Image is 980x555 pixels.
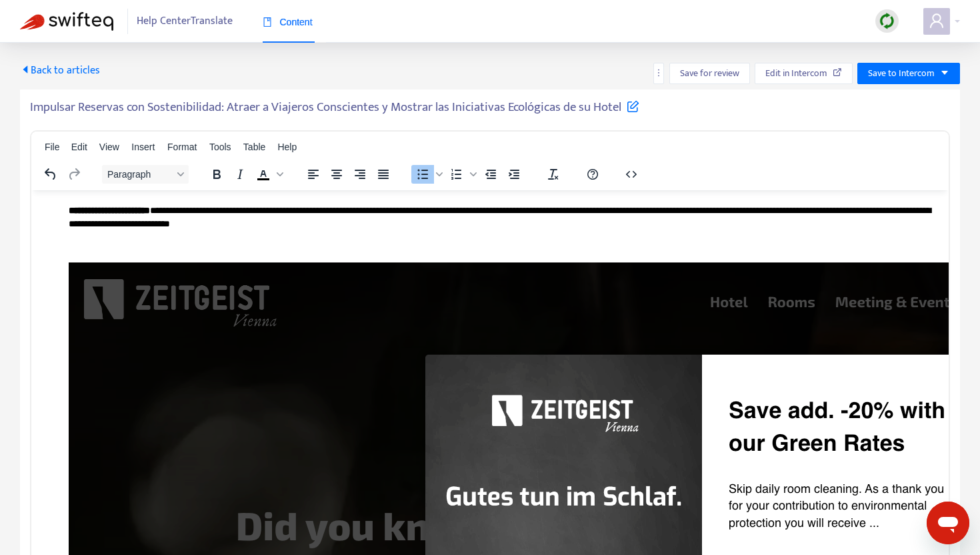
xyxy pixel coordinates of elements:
[325,165,348,184] button: Align center
[857,63,960,84] button: Save to Intercomcaret-down
[581,165,604,184] button: Help
[263,17,272,27] span: book
[372,165,395,184] button: Justify
[755,63,853,84] button: Edit in Intercom
[99,142,119,152] span: View
[102,165,189,184] button: Block Paragraph
[445,165,479,184] div: Numbered list
[252,165,285,184] div: Text color Black
[205,165,228,184] button: Bold
[209,142,231,152] span: Tools
[669,63,750,84] button: Save for review
[411,165,445,184] div: Bullet list
[653,63,664,84] button: more
[927,502,969,544] iframe: Button to launch messaging window
[542,165,565,184] button: Clear formatting
[263,17,313,27] span: Content
[879,13,895,29] img: sync.dc5367851b00ba804db3.png
[349,165,371,184] button: Align right
[302,165,325,184] button: Align left
[107,169,173,180] span: Paragraph
[680,66,739,81] span: Save for review
[20,61,100,79] span: Back to articles
[929,13,945,29] span: user
[503,165,525,184] button: Increase indent
[39,165,62,184] button: Undo
[71,142,87,152] span: Edit
[137,9,233,34] span: Help Center Translate
[479,165,502,184] button: Decrease indent
[940,68,949,77] span: caret-down
[20,12,113,31] img: Swifteq
[229,165,251,184] button: Italic
[654,68,663,77] span: more
[45,142,60,152] span: File
[243,142,265,152] span: Table
[131,142,155,152] span: Insert
[277,142,297,152] span: Help
[30,100,639,116] h5: Impulsar Reservas con Sostenibilidad: Atraer a Viajeros Conscientes y Mostrar las Iniciativas Eco...
[63,165,85,184] button: Redo
[868,66,935,81] span: Save to Intercom
[167,142,197,152] span: Format
[20,64,31,75] span: caret-left
[765,66,827,81] span: Edit in Intercom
